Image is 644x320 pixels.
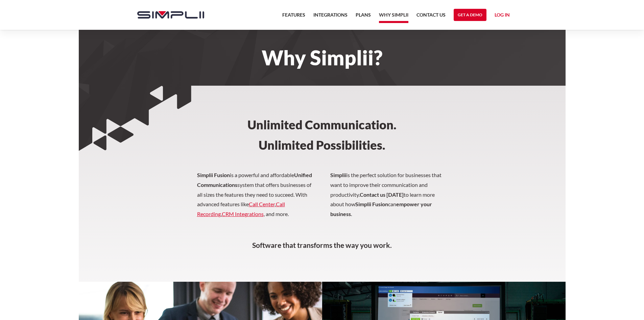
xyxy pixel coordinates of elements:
[137,11,204,19] img: Simplii
[252,241,392,249] strong: Software that transforms the way you work.
[249,201,275,207] a: Call Center
[197,172,230,178] strong: Simplii Fusion
[282,11,305,23] a: Features
[130,50,514,65] h1: Why Simplii?
[379,11,408,23] a: Why Simplii
[360,191,404,198] strong: Contact us [DATE]
[217,86,428,170] h3: Unlimited Communication. ‍ Unlimited Possibilities.
[197,172,312,188] strong: Unified Communications
[356,11,371,23] a: Plans
[454,9,486,21] a: Get a Demo
[222,211,264,217] a: CRM Integrations
[416,11,446,23] a: Contact US
[313,11,348,23] a: Integrations
[355,201,388,207] strong: Simplii Fusion
[495,11,510,21] a: Log in
[330,172,346,178] strong: Simplii
[197,170,447,229] p: is a powerful and affordable system that offers businesses of all sizes the features they need to...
